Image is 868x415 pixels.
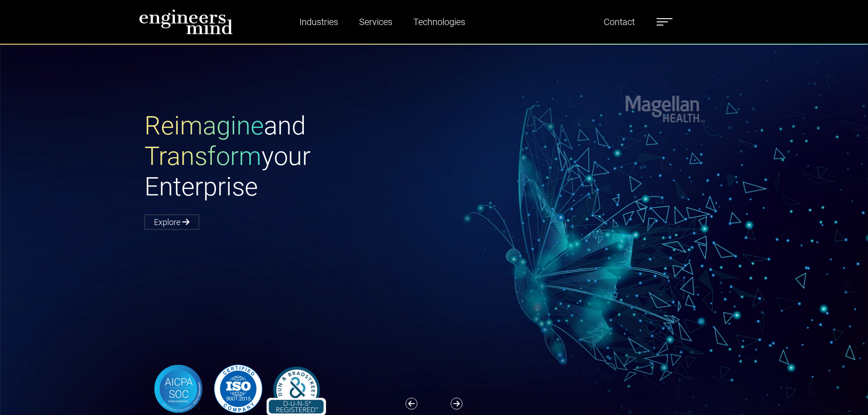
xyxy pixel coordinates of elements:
[144,111,434,203] h1: and your Enterprise
[144,141,262,171] span: Transform
[144,215,199,230] a: Explore
[296,11,342,32] a: Industries
[139,9,233,35] img: logo
[355,11,396,32] a: Services
[144,111,264,141] span: Reimagine
[600,11,638,32] a: Contact
[410,11,469,32] a: Technologies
